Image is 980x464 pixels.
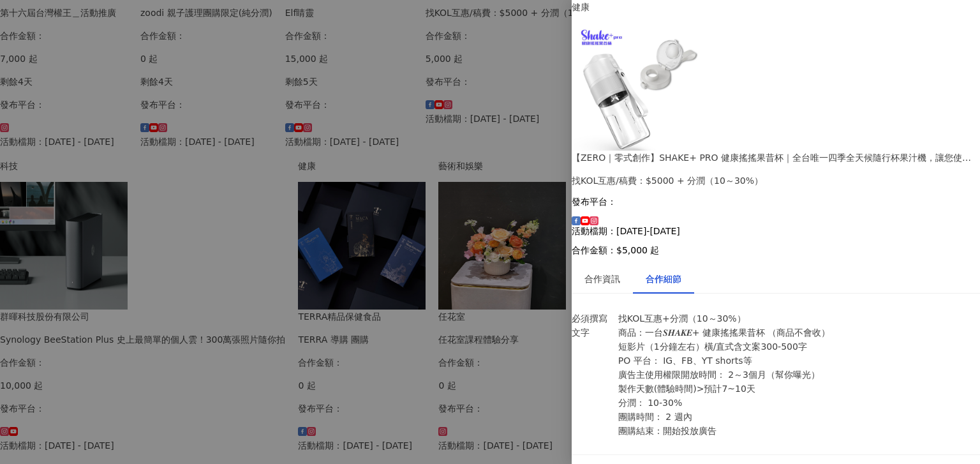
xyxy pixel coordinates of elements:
[618,311,844,438] p: 找KOL互惠+分潤（10～30%） 商品：一台𝑺𝑯𝑨𝑲𝑬+ 健康搖搖果昔杯 （商品不會收） 短影片（1分鐘左右）橫/直式含文案300-500字 PO 平台： IG、FB、YT shorts等 廣...
[646,272,681,286] div: 合作細節
[572,174,980,188] div: 找KOL互惠/稿費：$5000 + 分潤（10～30%）
[572,197,980,207] p: 發布平台：
[572,245,980,255] p: 合作金額： $5,000 起
[572,226,980,236] p: 活動檔期：[DATE]-[DATE]
[572,23,699,151] img: 【ZERO｜零式創作】SHAKE+ pro 健康搖搖果昔杯｜全台唯一四季全天候隨行杯果汁機，讓您使用快樂每一天！
[584,272,620,286] div: 合作資訊
[572,151,980,165] div: 【ZERO｜零式創作】SHAKE+ PRO 健康搖搖果昔杯｜全台唯一四季全天候隨行杯果汁機，讓您使用快樂每一天！
[572,311,612,340] p: 必須撰寫文字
